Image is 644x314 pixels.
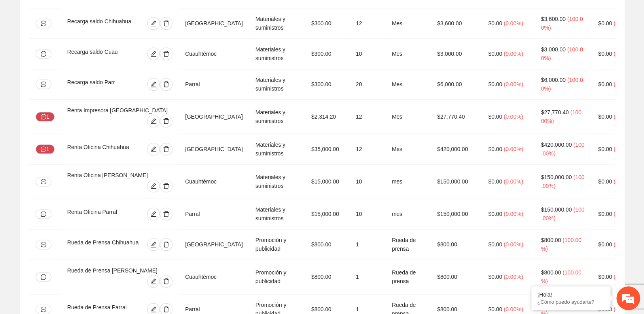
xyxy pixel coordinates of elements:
[179,100,249,134] td: [GEOGRAPHIC_DATA]
[598,211,612,217] span: $0.00
[431,39,482,69] td: $3,000.00
[598,20,612,26] span: $0.00
[160,51,172,57] span: delete
[488,211,502,217] span: $0.00
[160,278,172,284] span: delete
[598,274,612,280] span: $0.00
[36,144,55,154] button: message1
[504,241,523,248] span: ( 0.00% )
[488,178,502,185] span: $0.00
[148,20,159,26] span: edit
[349,229,385,260] td: 1
[541,46,565,53] span: $3,000.00
[41,146,46,153] span: message
[349,199,385,229] td: 10
[504,113,523,120] span: ( 0.00% )
[305,260,350,294] td: $800.00
[541,142,572,148] span: $420,000.00
[67,143,138,155] div: Renta Oficina Chihuahua
[598,81,612,87] span: $0.00
[488,241,502,248] span: $0.00
[614,81,633,87] span: ( 0.00% )
[160,306,172,312] span: delete
[598,146,612,152] span: $0.00
[349,260,385,294] td: 1
[67,171,172,180] div: Renta Oficina [PERSON_NAME]
[541,109,568,115] span: $27,770.40
[179,8,249,39] td: [GEOGRAPHIC_DATA]
[504,211,523,217] span: ( 0.00% )
[148,306,159,312] span: edit
[385,165,431,199] td: mes
[431,260,482,294] td: $800.00
[504,20,523,26] span: ( 0.00% )
[160,17,172,30] button: delete
[179,165,249,199] td: Cuauhtémoc
[36,19,51,28] button: message
[36,49,51,59] button: message
[67,266,172,275] div: Rueda de Prensa [PERSON_NAME]
[41,242,46,247] span: message
[305,69,350,100] td: $300.00
[148,211,159,217] span: edit
[541,174,572,180] span: $150,000.00
[305,8,350,39] td: $300.00
[160,180,172,192] button: delete
[431,100,482,134] td: $27,770.40
[67,208,132,220] div: Renta Oficina Parral
[614,113,633,120] span: ( 0.00% )
[305,100,350,134] td: $2,314.20
[504,178,523,185] span: ( 0.00% )
[36,79,51,89] button: message
[614,241,633,248] span: ( 0.00% )
[598,178,612,185] span: $0.00
[36,272,51,282] button: message
[504,146,523,152] span: ( 0.00% )
[36,240,51,249] button: message
[41,211,46,217] span: message
[488,51,502,57] span: $0.00
[4,216,151,244] textarea: Escriba su mensaje y pulse “Intro”
[160,238,172,251] button: delete
[431,69,482,100] td: $6,000.00
[147,115,160,127] button: edit
[249,69,305,100] td: Materiales y suministros
[41,21,46,26] span: message
[385,134,431,165] td: Mes
[160,275,172,288] button: delete
[160,183,172,189] span: delete
[541,237,561,243] span: $800.00
[147,47,160,60] button: edit
[148,241,159,248] span: edit
[614,178,633,185] span: ( 0.00% )
[67,17,139,30] div: Recarga saldo Chihuahua
[541,77,565,83] span: $6,000.00
[305,199,350,229] td: $15,000.00
[36,112,55,121] button: message1
[349,8,385,39] td: 12
[36,177,51,186] button: message
[431,199,482,229] td: $150,000.00
[147,143,160,155] button: edit
[305,165,350,199] td: $15,000.00
[160,47,172,60] button: delete
[148,278,159,284] span: edit
[541,269,561,276] span: $800.00
[41,51,46,57] span: message
[67,47,133,60] div: Recarga saldo Cuau
[431,8,482,39] td: $3,600.00
[249,199,305,229] td: Materiales y suministros
[160,20,172,26] span: delete
[431,229,482,260] td: $800.00
[305,229,350,260] td: $800.00
[541,206,572,213] span: $150,000.00
[160,143,172,155] button: delete
[67,106,172,115] div: Renta Impresora [GEOGRAPHIC_DATA]
[598,51,612,57] span: $0.00
[385,39,431,69] td: Mes
[160,208,172,220] button: delete
[160,81,172,87] span: delete
[541,16,565,22] span: $3,600.00
[488,20,502,26] span: $0.00
[160,118,172,124] span: delete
